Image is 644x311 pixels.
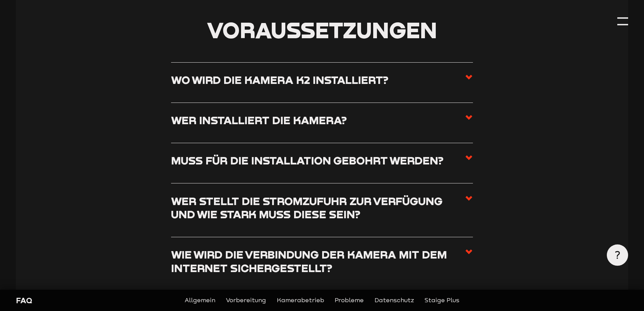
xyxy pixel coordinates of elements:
a: Vorbereitung [226,296,266,305]
a: Probleme [335,296,364,305]
a: Staige Plus [425,296,459,305]
h3: Wie wird die Verbindung der Kamera mit dem Internet sichergestellt? [171,248,465,274]
a: Datenschutz [375,296,414,305]
div: FAQ [16,295,163,306]
h3: Muss für die Installation gebohrt werden? [171,154,444,167]
span: Voraussetzungen [207,17,437,43]
h3: Wer stellt die Stromzufuhr zur Verfügung und wie stark muss diese sein? [171,194,465,221]
a: Allgemein [185,296,215,305]
h3: Wer installiert die Kamera? [171,113,347,127]
h3: Wo wird die Kamera K2 installiert? [171,73,388,86]
a: Kamerabetrieb [277,296,324,305]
